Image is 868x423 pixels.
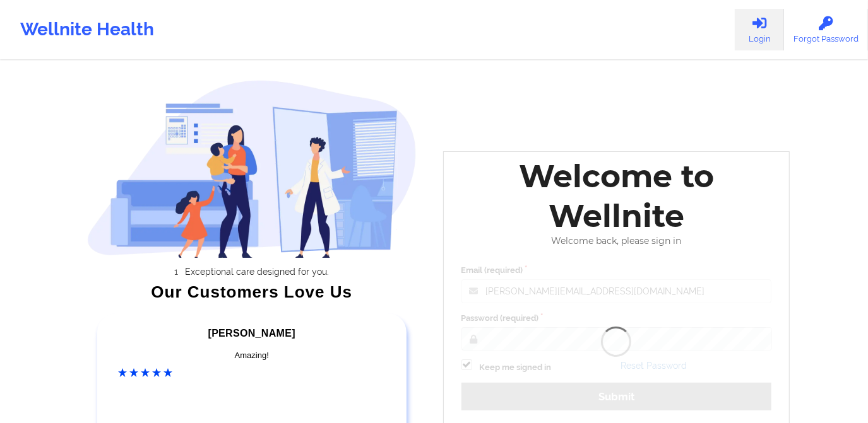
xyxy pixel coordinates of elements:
a: Forgot Password [784,9,868,50]
div: Amazing! [118,349,386,362]
a: Login [735,9,784,50]
div: Welcome back, please sign in [453,236,781,246]
li: Exceptional care designed for you. [98,267,417,277]
div: Our Customers Love Us [87,286,417,298]
span: [PERSON_NAME] [208,328,295,339]
img: wellnite-auth-hero_200.c722682e.png [87,79,417,258]
div: Welcome to Wellnite [453,156,781,236]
